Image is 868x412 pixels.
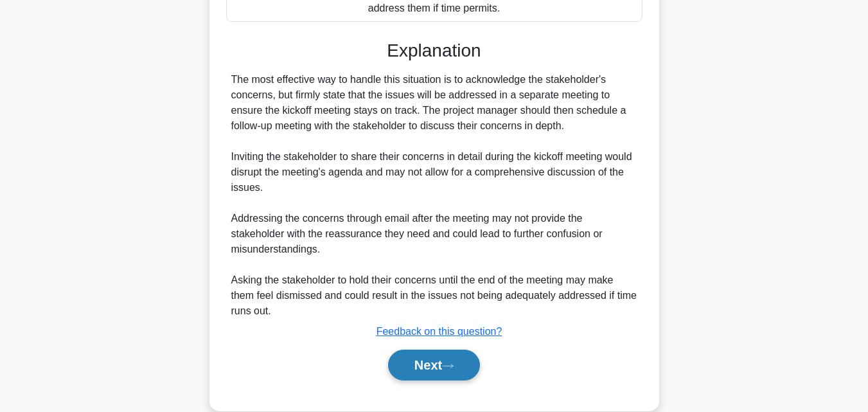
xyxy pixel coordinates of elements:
div: The most effective way to handle this situation is to acknowledge the stakeholder's concerns, but... [231,72,637,319]
a: Feedback on this question? [376,326,502,337]
button: Next [388,350,480,381]
h3: Explanation [234,40,635,62]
